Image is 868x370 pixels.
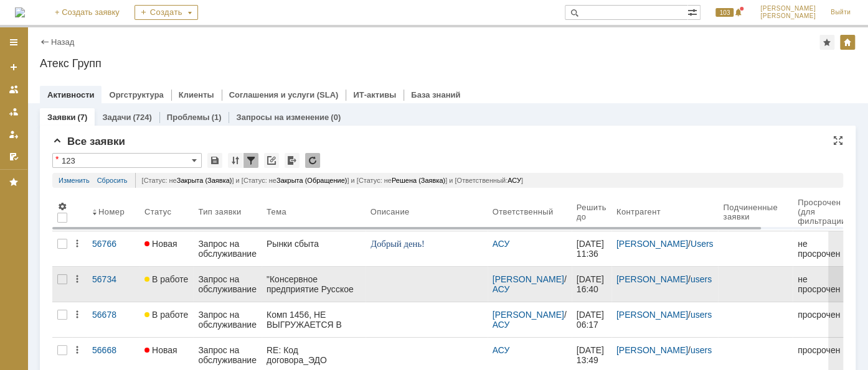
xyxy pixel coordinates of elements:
th: Тема [262,193,366,231]
div: Запрос на обслуживание [198,239,257,259]
div: 56766 [92,239,134,249]
div: (1) [212,113,222,122]
div: Действия [72,345,82,355]
div: / [616,345,714,355]
div: "Консервное предприятие Русское поле-[GEOGRAPHIC_DATA]" ООО [267,274,361,294]
div: Скопировать ссылку на список [264,153,279,168]
th: Тип заявки [193,193,262,231]
a: "Консервное предприятие Русское поле-[GEOGRAPHIC_DATA]" ООО [262,267,366,302]
div: (7) [77,113,87,122]
a: Запрос на обслуживание [193,302,262,337]
th: Номер [87,193,139,231]
div: Ответственный [493,207,554,216]
a: АСУ [493,239,510,249]
div: На всю страницу [833,136,843,146]
div: Просрочен (для фильтрации) [798,198,849,226]
div: Описание [370,207,410,216]
a: Активности [47,90,94,99]
div: просрочен [798,310,849,320]
div: Атекс Групп [40,57,856,70]
a: Новая [139,231,193,266]
div: Тип заявки [198,207,241,216]
div: не просрочен [798,274,849,294]
a: не просрочен [793,231,854,266]
a: [DATE] 06:17 [572,302,611,337]
span: [DATE] 06:17 [577,310,606,330]
a: Перейти на домашнюю страницу [15,7,25,17]
a: Соглашения и услуги (SLA) [229,90,339,99]
a: Мои согласования [4,147,24,167]
div: Настройки списка отличаются от сохраненных в виде [55,155,59,164]
div: Сохранить вид [207,153,222,168]
a: ИТ-активы [353,90,396,99]
div: просрочен [798,345,849,355]
a: 56678 [87,302,139,337]
span: Решена (Заявка) [392,177,445,184]
span: Расширенный поиск [687,6,700,17]
span: [DATE] 11:36 [577,239,606,259]
div: Статус [144,207,171,216]
div: (724) [133,113,151,122]
div: Действия [72,274,82,284]
span: [PERSON_NAME] [760,5,816,12]
div: Рынки сбыта [267,239,361,249]
div: Номер [98,207,125,216]
a: [DATE] 16:40 [572,267,611,302]
div: Обновлять список [305,153,320,168]
a: Заявки [47,113,75,122]
a: users [691,345,712,355]
a: [PERSON_NAME] [493,274,564,284]
a: В работе [139,302,193,337]
div: [Статус: не ] и [Статус: не ] и [Статус: не ] и [Ответственный: ] [135,173,837,188]
a: В работе [139,267,193,302]
div: Комп 1456, НЕ ВЫГРУЖАЕТСЯ В [GEOGRAPHIC_DATA] [267,310,361,330]
a: Запрос на обслуживание [193,231,262,266]
img: logo [15,7,25,17]
a: Сбросить [97,173,128,188]
div: / [493,274,567,294]
span: В работе [144,274,188,284]
a: Мои заявки [4,124,24,144]
span: 103 [715,8,734,17]
a: Users [691,239,714,249]
a: [PERSON_NAME] [616,274,688,284]
div: / [616,274,714,284]
div: 56668 [92,345,134,355]
div: не просрочен [798,239,849,259]
div: Запрос на обслуживание [198,345,257,365]
span: АСУ [507,177,521,184]
div: Запрос на обслуживание [198,274,257,294]
a: АСУ [493,320,510,330]
div: 56734 [92,274,134,284]
div: Фильтрация... [243,153,258,168]
a: users [691,274,712,284]
th: Статус [139,193,193,231]
div: Создать [134,5,198,20]
a: Запросы на изменение [236,113,329,122]
div: Добавить в избранное [819,35,834,50]
div: (0) [331,113,341,122]
a: просрочен [793,302,854,337]
a: Изменить [59,173,90,188]
a: Заявки в моей ответственности [4,102,24,122]
a: users [691,310,712,320]
div: / [493,310,567,330]
a: Запрос на обслуживание [193,267,262,302]
div: Действия [72,239,82,249]
a: Клиенты [179,90,214,99]
div: / [616,239,714,249]
div: / [616,310,714,320]
a: 56766 [87,231,139,266]
a: не просрочен [793,267,854,302]
span: Новая [144,345,177,355]
a: Создать заявку [4,57,24,77]
a: Заявки на командах [4,80,24,99]
div: Подчиненные заявки [723,203,778,221]
a: Комп 1456, НЕ ВЫГРУЖАЕТСЯ В [GEOGRAPHIC_DATA] [262,302,366,337]
span: Новая [144,239,177,249]
a: 56734 [87,267,139,302]
a: База знаний [411,90,460,99]
div: Решить до [577,203,606,221]
span: [DATE] 13:49 [577,345,606,365]
span: В работе [144,310,188,320]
